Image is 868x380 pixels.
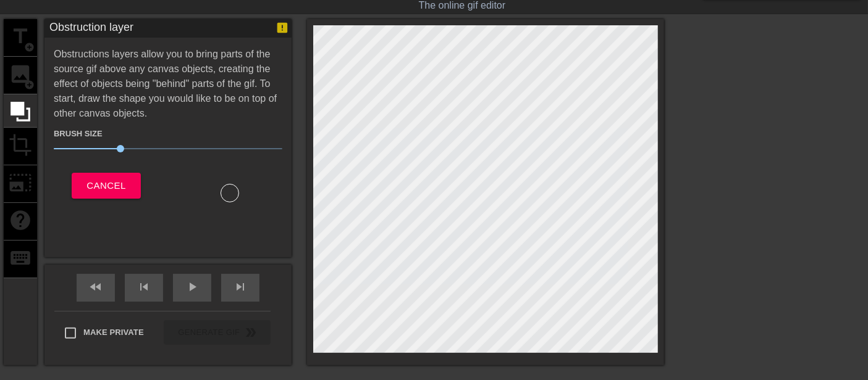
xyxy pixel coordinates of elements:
[83,326,144,339] span: Make Private
[72,173,140,199] button: Cancel
[49,19,133,38] div: Obstruction layer
[137,279,151,294] span: skip_previous
[86,178,125,194] span: Cancel
[233,279,248,294] span: skip_next
[54,47,282,202] div: Obstructions layers allow you to bring parts of the source gif above any canvas objects, creating...
[88,279,103,294] span: fast_rewind
[54,128,103,140] label: Brush Size
[185,279,200,294] span: play_arrow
